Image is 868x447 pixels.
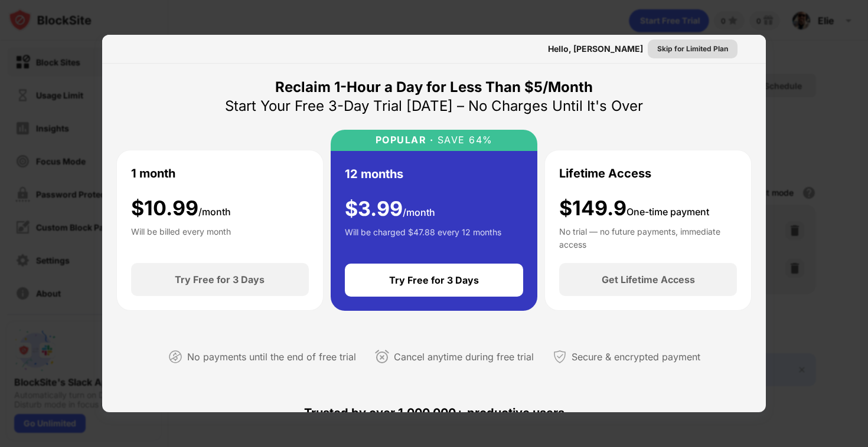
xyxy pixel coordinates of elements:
div: Start Your Free 3-Day Trial [DATE] – No Charges Until It's Over [225,97,643,116]
div: Lifetime Access [559,165,651,182]
div: No trial — no future payments, immediate access [559,225,737,249]
div: Cancel anytime during free trial [394,349,534,366]
div: Try Free for 3 Days [389,274,479,286]
div: $149.9 [559,196,709,221]
div: Reclaim 1-Hour a Day for Less Than $5/Month [275,78,593,97]
span: /month [198,206,231,218]
img: cancel-anytime [375,350,389,364]
div: $ 3.99 [345,197,435,221]
span: One-time payment [626,206,709,218]
div: Trusted by over 1,000,000+ productive users [116,384,752,441]
div: Will be billed every month [131,225,231,249]
div: Try Free for 3 Days [175,274,265,285]
div: 1 month [131,165,175,182]
div: SAVE 64% [433,134,493,146]
div: 12 months [345,165,403,183]
div: Secure & encrypted payment [572,349,700,366]
img: secured-payment [553,350,567,364]
div: $ 10.99 [131,196,231,221]
div: Get Lifetime Access [602,274,695,285]
div: Will be charged $47.88 every 12 months [345,226,501,249]
div: Hello, [PERSON_NAME] [548,44,643,54]
span: /month [403,206,435,218]
div: POPULAR · [376,134,434,146]
div: No payments until the end of free trial [187,349,356,366]
div: Skip for Limited Plan [657,43,728,55]
img: not-paying [168,350,182,364]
